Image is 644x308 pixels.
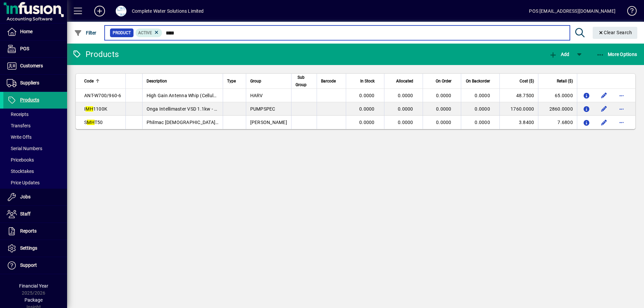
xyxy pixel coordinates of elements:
span: Code [84,77,94,85]
span: Pricebooks [7,157,34,163]
span: Package [24,297,43,303]
span: On Backorder [466,77,490,85]
span: Write Offs [7,134,32,140]
span: Philmac [DEMOGRAPHIC_DATA] Hose Tail 50mm x 50mm MBSP [147,120,283,125]
span: In Stock [360,77,375,85]
span: Customers [20,63,43,68]
span: 0.0000 [436,106,451,112]
a: Customers [3,58,67,74]
a: Home [3,23,67,40]
span: 0.0000 [475,120,490,125]
span: Receipts [7,112,29,117]
span: Staff [20,211,31,217]
span: Type [227,77,236,85]
div: Description [147,77,219,85]
span: S T50 [84,120,103,125]
span: Reports [20,228,37,234]
a: Suppliers [3,75,67,91]
span: Support [20,262,37,268]
span: PUMPSPEC [250,106,275,112]
em: MH [86,106,93,112]
button: Edit [599,104,609,114]
span: Filter [74,30,97,36]
a: Staff [3,206,67,223]
div: Complete Water Solutions Limited [132,6,204,16]
span: 0.0000 [475,93,490,98]
span: 0.0000 [436,120,451,125]
a: Support [3,257,67,274]
td: 48.7500 [499,89,538,102]
span: HARV [250,93,263,98]
div: On Backorder [465,77,496,85]
span: Product [113,29,131,36]
div: Sub Group [296,74,313,88]
span: ANT-W700/960-6 [84,93,121,98]
span: Barcode [321,77,336,85]
span: Products [20,97,39,103]
button: More options [616,117,627,128]
button: Add [547,48,571,60]
span: 0.0000 [359,106,375,112]
span: Settings [20,245,37,251]
span: 0.0000 [475,106,490,112]
span: POS [20,46,29,51]
span: Group [250,77,261,85]
button: More options [616,104,627,114]
div: Allocated [388,77,419,85]
button: More Options [595,48,639,60]
a: Knowledge Base [622,1,636,23]
span: Financial Year [19,283,48,289]
div: On Order [427,77,458,85]
button: Add [89,5,110,17]
a: Transfers [3,120,67,131]
div: POS [EMAIL_ADDRESS][DOMAIN_NAME] [529,6,615,16]
span: On Order [436,77,451,85]
td: 1760.0000 [499,102,538,116]
a: Pricebooks [3,154,67,166]
span: High Gain Antenna Whip (Cellular - 700-960 z) [147,93,252,98]
td: 7.6800 [538,116,577,129]
a: Price Updates [3,177,67,188]
span: 0.0000 [398,106,413,112]
span: Clear Search [598,30,632,35]
span: Add [549,52,569,57]
span: 0.0000 [436,93,451,98]
div: Group [250,77,287,85]
button: Clear [593,27,638,39]
div: In Stock [350,77,381,85]
a: Receipts [3,109,67,120]
button: More options [616,90,627,101]
span: 0.0000 [398,120,413,125]
span: Sub Group [296,74,307,88]
a: Write Offs [3,131,67,143]
span: Transfers [7,123,31,128]
span: More Options [596,52,637,57]
button: Profile [110,5,132,17]
span: [PERSON_NAME] [250,120,287,125]
a: Stocktakes [3,166,67,177]
span: Price Updates [7,180,40,185]
span: Stocktakes [7,169,34,174]
span: Onga Intellimaster VSD 1.1kw - Full SS Wet End [147,106,248,112]
td: 2860.0000 [538,102,577,116]
span: Allocated [396,77,413,85]
span: 0.0000 [398,93,413,98]
div: Products [72,49,119,60]
span: 0.0000 [359,120,375,125]
div: Barcode [321,77,342,85]
a: Jobs [3,189,67,205]
span: Active [138,30,152,35]
a: Reports [3,223,67,240]
span: Description [147,77,167,85]
span: Cost ($) [520,77,534,85]
span: Jobs [20,194,31,199]
a: Settings [3,240,67,257]
div: Type [227,77,242,85]
button: Edit [599,90,609,101]
span: Home [20,29,33,34]
span: Suppliers [20,80,39,85]
div: Code [84,77,121,85]
a: Serial Numbers [3,143,67,154]
span: I 1100K [84,106,107,112]
span: 0.0000 [359,93,375,98]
